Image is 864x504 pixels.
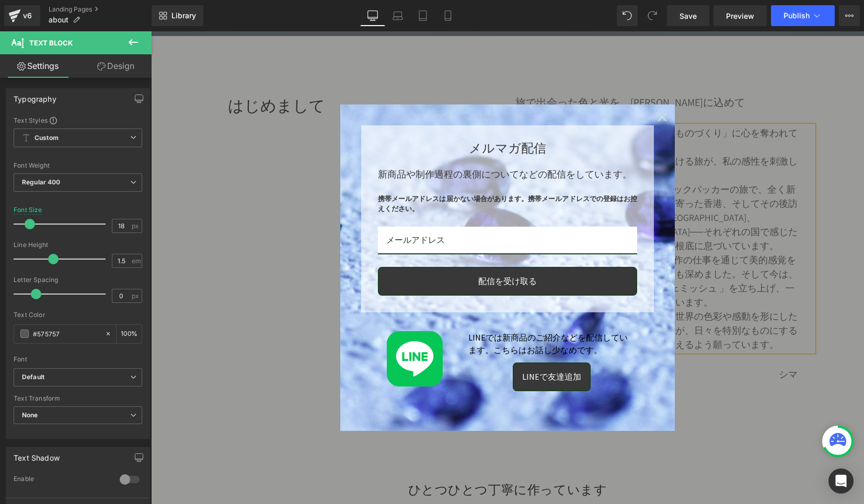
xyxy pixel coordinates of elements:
a: Preview [713,5,767,26]
svg: close icon [507,81,515,90]
div: Text Shadow [14,448,60,462]
div: Letter Spacing [14,276,142,284]
a: Laptop [385,5,410,26]
a: Tablet [410,5,435,26]
span: Preview [726,10,754,21]
div: Enable [14,475,109,486]
div: Text Styles [14,116,142,124]
input: Color [33,328,100,339]
h2: メルマガ配信 [227,111,486,123]
button: 配信を受け取る [227,236,486,264]
a: LINEで友達追加 [362,331,440,360]
b: None [22,411,38,419]
div: Font Size [14,206,42,214]
div: v6 [21,9,34,22]
span: em [132,257,141,264]
p: LINEでは新商品のご紹介などを配信しています。こちらはお話し少なめです。 [317,300,484,325]
div: Text Color [14,311,142,319]
i: Default [22,373,44,382]
b: Regular 400 [22,178,61,186]
button: More [839,5,860,26]
span: Save [679,10,697,21]
button: Close [499,73,524,98]
strong: メールアドレスは届かない場合があります。携帯メールアドレスでの登録はお控えください。 [227,163,486,182]
a: v6 [4,5,40,26]
span: Publish [784,11,810,20]
div: Typography [14,89,56,103]
strong: 携帯 [227,163,240,172]
a: New Library [152,5,203,26]
div: % [117,325,142,343]
div: Font [14,356,142,363]
span: Library [171,11,196,20]
a: Landing Pages [49,5,152,14]
button: Publish [771,5,835,26]
b: Custom [34,134,59,143]
a: Design [78,54,154,78]
span: px [132,222,141,229]
input: Email field [227,195,486,223]
div: Open Intercom Messenger [828,468,854,494]
p: 新商品や制作過程の裏側についてなどの配信をしています。 [227,136,486,150]
div: Font Weight [14,162,142,169]
span: about [49,16,68,24]
button: Redo [642,5,663,26]
div: Line Height [14,241,142,249]
div: Text Transform [14,395,142,402]
span: Text Block [29,39,73,47]
a: Desktop [360,5,385,26]
span: px [132,292,141,299]
button: Undo [617,5,638,26]
a: Mobile [435,5,460,26]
